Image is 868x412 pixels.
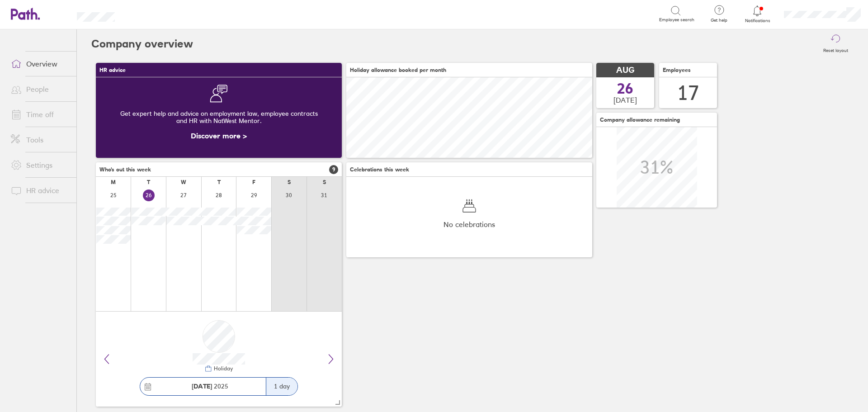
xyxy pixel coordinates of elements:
div: T [147,179,150,185]
h2: Company overview [91,29,193,58]
a: Settings [4,156,76,174]
span: Who's out this week [99,166,151,173]
strong: [DATE] [192,382,212,390]
span: Notifications [743,18,772,24]
div: W [181,179,186,185]
div: S [288,179,291,185]
a: Overview [4,55,76,73]
div: Holiday [212,365,233,372]
div: T [217,179,221,185]
a: People [4,80,76,98]
span: 26 [617,81,633,96]
span: HR advice [99,67,126,73]
span: Holiday allowance booked per month [350,67,446,73]
a: Notifications [743,5,772,24]
span: Employees [663,67,691,73]
span: Employee search [659,17,694,23]
span: [DATE] [613,96,637,104]
a: Tools [4,131,76,149]
a: HR advice [4,181,76,199]
a: Time off [4,105,76,123]
div: F [252,179,255,185]
div: S [323,179,326,185]
span: Get help [704,18,734,23]
span: AUG [616,66,634,75]
div: Search [139,9,162,18]
a: Discover more > [191,131,247,140]
span: Celebrations this week [350,166,409,173]
span: Company allowance remaining [600,117,680,123]
span: 2025 [192,383,228,390]
span: 9 [329,165,338,174]
div: 17 [677,81,699,104]
div: 1 day [266,378,297,395]
div: Get expert help and advice on employment law, employee contracts and HR with NatWest Mentor. [103,103,335,132]
button: Reset layout [818,29,854,58]
div: M [111,179,116,185]
span: No celebrations [443,220,495,228]
label: Reset layout [818,45,854,53]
